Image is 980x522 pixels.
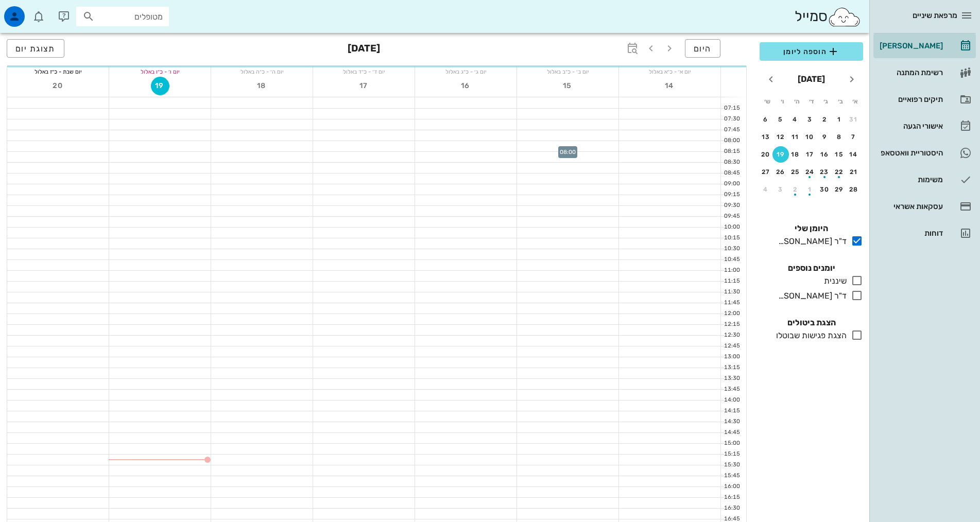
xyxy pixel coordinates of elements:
h4: היומן שלי [760,222,863,235]
div: 13:15 [721,363,742,372]
div: [PERSON_NAME] [878,42,943,50]
button: 15 [831,146,848,163]
button: 14 [661,77,679,95]
div: דוחות [878,229,943,237]
div: יום ו׳ - כ״ו באלול [109,66,211,77]
div: אישורי הגעה [878,122,943,130]
button: 29 [831,181,848,198]
button: 5 [772,111,789,128]
div: 08:15 [721,147,742,156]
div: 12:15 [721,320,742,329]
div: 11:00 [721,266,742,275]
button: 28 [846,181,862,198]
button: 20 [49,77,67,95]
th: ו׳ [775,93,788,110]
div: 22 [831,168,848,176]
div: סמייל [795,6,861,28]
button: [DATE] [794,69,829,90]
button: 4 [758,181,774,198]
div: 29 [831,186,848,193]
span: 16 [457,81,475,90]
div: היסטוריית וואטסאפ [878,149,943,157]
button: תצוגת יום [7,39,64,58]
div: 17 [802,151,818,158]
div: 14:45 [721,428,742,437]
button: 19 [151,77,169,95]
button: 30 [816,181,833,198]
div: 12:45 [721,342,742,351]
div: 10:15 [721,234,742,242]
span: 18 [253,81,271,90]
div: 30 [816,186,833,193]
div: יום א׳ - כ״א באלול [619,66,720,77]
button: 11 [787,129,803,145]
div: 09:00 [721,180,742,188]
div: 15 [831,151,848,158]
button: חודש הבא [762,70,780,89]
button: 26 [772,164,789,180]
button: 17 [355,77,373,95]
div: 13:30 [721,374,742,383]
div: 4 [787,116,803,123]
div: 8 [831,133,848,141]
div: 10:45 [721,255,742,264]
div: 08:30 [721,158,742,167]
div: 18 [787,151,803,158]
button: 14 [846,146,862,163]
div: 2 [787,186,803,193]
div: 14 [846,151,862,158]
button: 1 [831,111,848,128]
button: 18 [787,146,803,163]
button: 9 [816,129,833,145]
button: 1 [802,181,818,198]
button: 18 [253,77,271,95]
h3: [DATE] [348,39,380,60]
div: 16 [816,151,833,158]
div: 15:00 [721,439,742,448]
div: 09:15 [721,190,742,199]
div: יום שבת - כ״ז באלול [7,66,109,77]
button: 4 [787,111,803,128]
div: 20 [758,151,774,158]
div: 4 [758,186,774,193]
a: תיקים רפואיים [873,87,976,112]
img: SmileCloud logo [828,7,861,27]
div: 10 [802,133,818,141]
button: 21 [846,164,862,180]
div: 14:30 [721,417,742,426]
div: 2 [816,116,833,123]
span: 15 [559,81,577,90]
button: 7 [846,129,862,145]
span: היום [694,44,712,54]
div: 08:45 [721,169,742,178]
div: שיננית [820,275,847,287]
h4: יומנים נוספים [760,262,863,274]
div: 7 [846,133,862,141]
button: 17 [802,146,818,163]
span: הוספה ליומן [768,45,855,58]
button: 19 [772,146,789,163]
a: משימות [873,167,976,192]
div: 11:45 [721,299,742,307]
span: 19 [151,81,169,90]
button: 23 [816,164,833,180]
span: תג [30,8,37,14]
th: ב׳ [834,93,847,110]
div: 25 [787,168,803,176]
button: 2 [816,111,833,128]
div: 15:45 [721,472,742,480]
span: מרפאת שיניים [913,11,957,20]
div: תיקים רפואיים [878,95,943,103]
button: 6 [758,111,774,128]
div: יום ה׳ - כ״ה באלול [211,66,313,77]
th: ג׳ [819,93,833,110]
div: 24 [802,168,818,176]
div: 11:30 [721,288,742,297]
button: 15 [559,77,577,95]
div: 1 [802,186,818,193]
button: הוספה ליומן [760,42,863,61]
button: 3 [772,181,789,198]
div: 08:00 [721,136,742,145]
div: הצגת פגישות שבוטלו [772,329,847,342]
div: 26 [772,168,789,176]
